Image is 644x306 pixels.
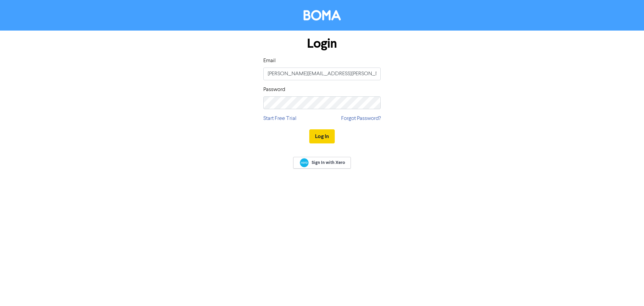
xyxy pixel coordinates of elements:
[312,160,345,166] span: Sign In with Xero
[300,158,309,167] img: Xero logo
[263,115,297,123] a: Start Free Trial
[263,86,285,94] label: Password
[263,57,276,65] label: Email
[263,36,381,51] h1: Login
[293,157,351,169] a: Sign In with Xero
[309,129,335,143] button: Log In
[304,10,341,20] img: BOMA Logo
[341,115,381,123] a: Forgot Password?
[610,274,644,306] iframe: Chat Widget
